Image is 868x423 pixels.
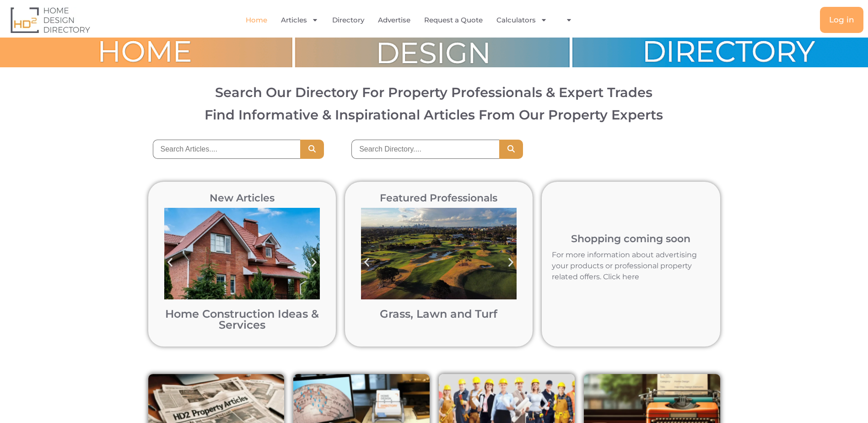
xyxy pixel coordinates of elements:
a: Articles [281,10,318,31]
div: Previous slide [356,252,377,273]
img: Bonnie Doon Golf Club in Sydney post turf pigment [361,208,517,299]
h2: Featured Professionals [356,193,521,203]
h2: Search Our Directory For Property Professionals & Expert Trades [18,86,851,99]
div: 1 / 12 [160,203,324,335]
h3: Find Informative & Inspirational Articles From Our Property Experts [18,108,851,121]
a: Advertise [378,10,410,31]
span: Log in [829,16,854,24]
input: Search Articles.... [153,140,301,159]
div: Next slide [501,252,521,273]
a: Home [246,10,267,31]
div: 1 / 12 [356,203,521,335]
button: Search [499,140,523,159]
a: Grass, Lawn and Turf [380,307,497,320]
input: Search Directory.... [351,140,499,159]
a: Request a Quote [424,10,483,31]
a: Log in [820,7,863,33]
a: Home Construction Ideas & Services [165,307,319,331]
a: Directory [332,10,364,31]
div: Previous slide [160,252,180,273]
h2: New Articles [160,193,324,203]
button: Search [300,140,324,159]
div: Next slide [304,252,324,273]
a: Calculators [496,10,547,31]
nav: Menu [176,10,648,31]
